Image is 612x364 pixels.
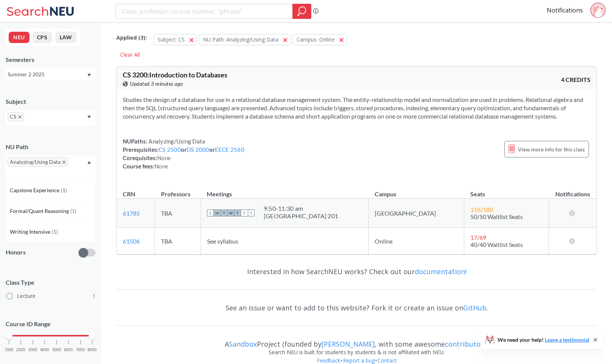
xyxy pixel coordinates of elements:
span: M [214,210,221,216]
button: LAW [55,32,77,43]
span: Class Type [6,278,96,287]
div: Search NEU is built for students by students & is not affiliated with NEU. [116,348,597,356]
div: Clear All [116,49,144,60]
span: 40/40 Waitlist Seats [470,241,523,248]
td: TBA [155,199,201,228]
button: NU Path: Analyzing/Using Data [199,34,291,45]
span: T [221,210,227,216]
span: 7000 [76,348,85,352]
svg: magnifying glass [297,6,306,17]
a: 61785 [123,210,140,217]
div: Summer 2 2025Dropdown arrow [6,68,96,80]
span: 5000 [52,348,61,352]
div: Interested in how SearchNEU works? Check out our [116,261,597,282]
span: ( 1 ) [52,228,58,235]
svg: Dropdown arrow [87,161,91,164]
span: NU Path: Analyzing/Using Data [203,36,278,43]
a: Feedback [317,357,341,364]
span: None [155,163,168,170]
button: Subject: CS [153,34,197,45]
div: See an issue or want to add to this website? Fork it or create an issue on . [116,297,597,319]
th: Seats [464,182,549,199]
span: 116 / 180 [470,206,493,213]
div: Summer 2 2025 [8,70,87,79]
p: Honors [6,248,26,257]
span: CSX to remove pill [8,112,24,121]
span: 2000 [16,348,25,352]
a: Report a bug [343,357,375,364]
td: Online [369,228,464,254]
th: Professors [155,182,201,199]
span: Applied ( 3 ): [116,34,147,42]
a: CS 2500 [159,146,181,153]
span: 4 CREDITS [561,76,590,84]
span: Writing Intensive [10,228,52,236]
td: [GEOGRAPHIC_DATA] [369,199,464,228]
button: NEU [9,32,29,43]
span: T [234,210,241,216]
td: TBA [155,228,201,254]
div: NUPaths: Prerequisites: or or Corequisites: Course fees: [123,137,244,170]
a: [PERSON_NAME] [321,339,375,349]
th: Campus [369,182,464,199]
svg: X to remove pill [62,160,66,164]
a: Leave a testimonial [545,336,589,343]
a: Sandbox [229,339,257,349]
div: 9:50 - 11:30 am [264,205,338,212]
span: ( 1 ) [70,208,76,214]
button: CPS [32,32,52,43]
a: 61506 [123,238,140,245]
span: See syllabus [207,238,238,245]
span: 8000 [88,348,97,352]
span: S [207,210,214,216]
span: 17 / 69 [470,234,486,241]
a: Contact [377,357,397,364]
span: Campus: Online [297,36,335,43]
span: Analyzing/Using DataX to remove pill [8,157,68,167]
a: DS 2000 [187,146,209,153]
span: We need your help! [498,337,589,342]
svg: Dropdown arrow [87,74,91,77]
div: NU Path [6,143,96,151]
a: EECE 2560 [215,146,244,153]
span: W [227,210,234,216]
span: Formal/Quant Reasoning [10,207,70,215]
span: Analyzing/Using Data [147,138,205,145]
div: [GEOGRAPHIC_DATA] 201 [264,212,338,220]
div: Semesters [6,56,96,64]
span: View more info for this class [518,145,585,154]
div: A Project (founded by , with some awesome ) [116,333,597,348]
button: Campus: Online [292,34,347,45]
span: 6000 [64,348,73,352]
svg: X to remove pill [18,115,22,119]
th: Notifications [549,182,597,199]
span: None [157,154,171,161]
span: 1 [93,292,96,300]
div: Subject [6,97,96,106]
div: magnifying glass [292,4,311,19]
p: Course ID Range [6,320,96,329]
span: S [248,210,255,216]
span: 3000 [28,348,37,352]
span: Subject: CS [158,36,185,43]
div: CSX to remove pillDropdown arrow [6,110,96,126]
span: 50/50 Waitlist Seats [470,213,523,220]
div: CRN [123,190,135,198]
a: documentation! [415,267,467,276]
th: Meetings [201,182,369,199]
label: Lecture [6,291,96,301]
a: Notifications [547,6,583,14]
a: contributors [445,339,487,349]
span: CS 3200 : Introduction to Databases [123,71,227,79]
svg: Dropdown arrow [87,116,91,119]
span: ( 1 ) [61,187,67,193]
span: F [241,210,248,216]
span: Capstone Experience [10,186,61,194]
a: GitHub [463,303,487,312]
span: 4000 [40,348,49,352]
div: Analyzing/Using DataX to remove pillDropdown arrowCapstone Experience(1)Formal/Quant Reasoning(1)... [6,156,96,180]
span: Updated 3 minutes ago [130,80,183,88]
section: Studies the design of a database for use in a relational database management system. The entity-r... [123,96,590,120]
input: Class, professor, course number, "phrase" [121,5,287,18]
span: 1000 [5,348,14,352]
